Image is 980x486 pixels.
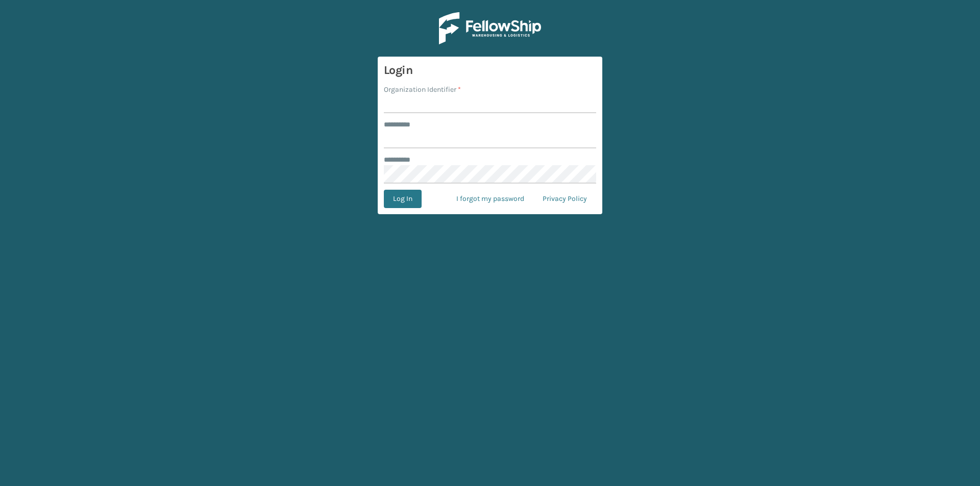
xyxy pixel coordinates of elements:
img: Logo [439,12,541,44]
button: Log In [384,190,422,208]
label: Organization Identifier [384,84,461,95]
a: Privacy Policy [533,190,596,208]
h3: Login [384,63,596,78]
a: I forgot my password [447,190,533,208]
